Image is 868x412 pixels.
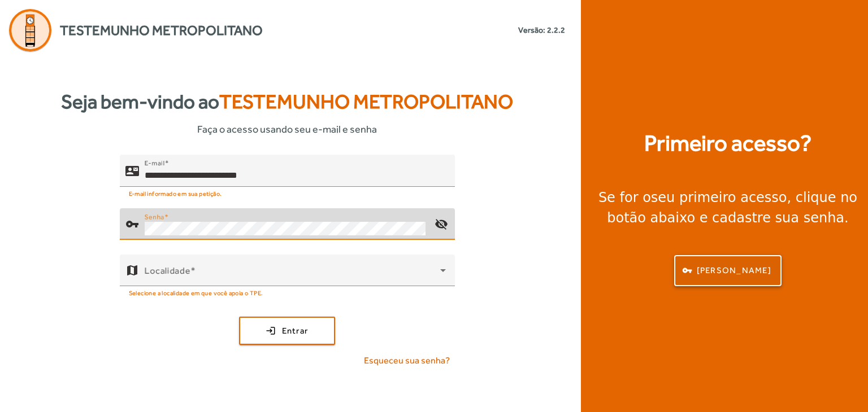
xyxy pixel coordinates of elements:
strong: Primeiro acesso? [644,126,811,160]
strong: seu primeiro acesso [651,190,787,205]
mat-hint: Selecione a localidade em que você apoia o TPE. [129,286,263,299]
mat-icon: vpn_key [125,217,139,231]
mat-label: E-mail [145,159,164,167]
div: Se for o , clique no botão abaixo e cadastre sua senha. [594,187,861,228]
span: [PERSON_NAME] [697,264,771,277]
span: Faça o acesso usando seu e-mail e senha [197,121,377,137]
mat-icon: contact_mail [125,164,139,177]
mat-icon: visibility_off [427,211,454,238]
small: Versão: 2.2.2 [518,24,565,36]
span: Testemunho Metropolitano [60,20,263,41]
mat-hint: E-mail informado em sua petição. [129,187,222,199]
img: Logo Agenda [9,9,51,51]
strong: Seja bem-vindo ao [61,87,513,117]
span: Testemunho Metropolitano [219,90,513,113]
span: Entrar [282,325,309,338]
mat-label: Senha [145,213,164,221]
span: Esqueceu sua senha? [364,354,450,367]
button: Entrar [239,317,335,345]
mat-icon: map [125,264,139,277]
button: [PERSON_NAME] [674,255,782,286]
mat-label: Localidade [145,265,190,275]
